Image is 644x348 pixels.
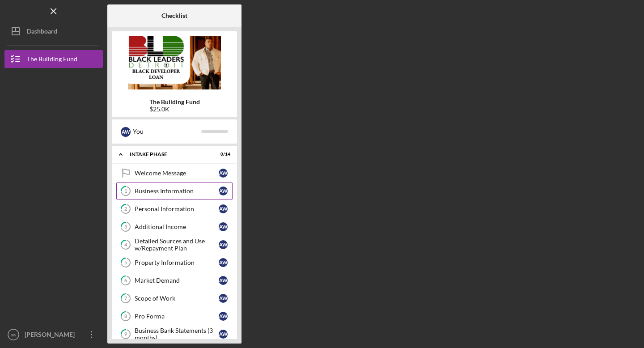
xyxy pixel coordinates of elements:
[135,295,219,302] div: Scope of Work
[124,224,127,230] tspan: 3
[130,152,208,157] div: Intake Phase
[161,12,187,19] b: Checklist
[4,50,103,68] button: The Building Fund
[135,277,219,284] div: Market Demand
[4,22,103,40] button: Dashboard
[219,294,228,303] div: a w
[27,22,57,42] div: Dashboard
[124,188,127,194] tspan: 1
[149,106,200,113] div: $25.0K
[135,205,219,212] div: Personal Information
[121,127,131,137] div: a w
[116,254,233,272] a: 5Property Informationaw
[219,330,228,339] div: a w
[116,272,233,289] a: 6Market Demandaw
[124,206,127,212] tspan: 2
[22,326,80,346] div: [PERSON_NAME]
[116,218,233,236] a: 3Additional Incomeaw
[219,276,228,285] div: a w
[124,278,127,284] tspan: 6
[135,259,219,266] div: Property Information
[116,289,233,307] a: 7Scope of Workaw
[27,50,77,70] div: The Building Fund
[219,204,228,213] div: a w
[124,314,127,319] tspan: 8
[214,152,230,157] div: 0 / 14
[219,240,228,249] div: a w
[135,327,219,341] div: Business Bank Statements (3 months)
[219,187,228,195] div: a w
[11,332,16,337] text: aw
[116,325,233,343] a: 9Business Bank Statements (3 months)aw
[133,124,201,139] div: You
[116,236,233,254] a: 4Detailed Sources and Use w/Repayment Planaw
[135,313,219,320] div: Pro Forma
[219,222,228,231] div: a w
[116,182,233,200] a: 1Business Informationaw
[219,169,228,178] div: a w
[116,200,233,218] a: 2Personal Informationaw
[124,242,127,248] tspan: 4
[135,187,219,195] div: Business Information
[135,238,219,252] div: Detailed Sources and Use w/Repayment Plan
[116,164,233,182] a: Welcome Messageaw
[116,307,233,325] a: 8Pro Formaaw
[219,258,228,267] div: a w
[135,223,219,230] div: Additional Income
[124,260,127,266] tspan: 5
[124,296,127,301] tspan: 7
[219,312,228,321] div: a w
[112,36,237,89] img: Product logo
[124,331,127,337] tspan: 9
[4,326,103,344] button: aw[PERSON_NAME]
[149,98,200,106] b: The Building Fund
[135,170,219,177] div: Welcome Message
